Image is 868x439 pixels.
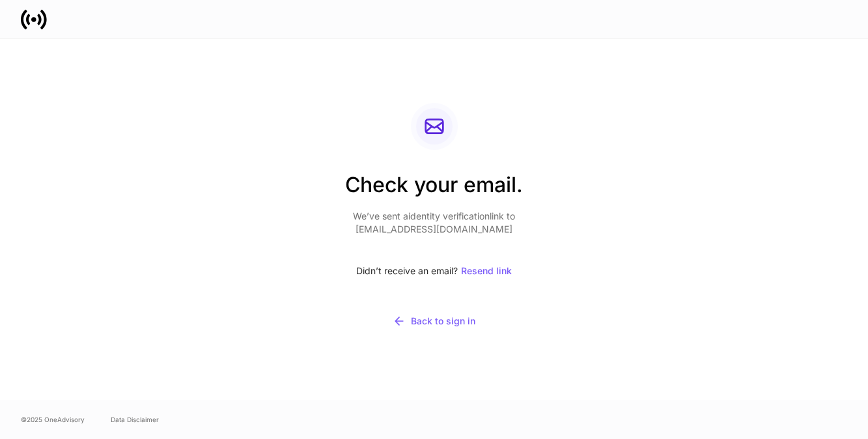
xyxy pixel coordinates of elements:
[393,315,475,328] div: Back to sign in
[111,414,159,425] a: Data Disclaimer
[460,257,512,285] button: Resend link
[345,257,523,285] div: Didn’t receive an email?
[461,266,512,276] div: Resend link
[345,210,523,236] p: We’ve sent a identity verification link to [EMAIL_ADDRESS][DOMAIN_NAME]
[345,171,523,210] h2: Check your email.
[21,414,85,425] span: © 2025 OneAdvisory
[345,306,523,336] button: Back to sign in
